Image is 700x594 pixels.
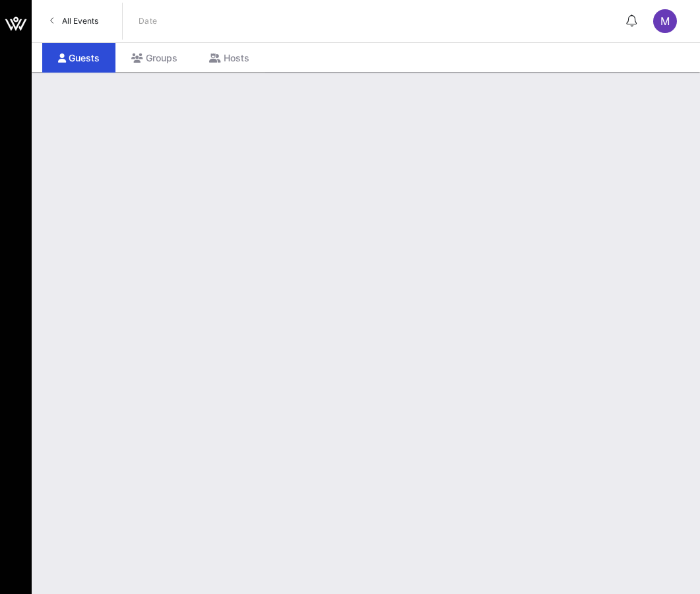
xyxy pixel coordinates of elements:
div: Groups [115,43,193,73]
div: Guests [42,43,115,73]
span: All Events [62,16,98,26]
a: All Events [42,11,106,32]
div: M [653,9,677,33]
p: Date [139,15,158,28]
div: Hosts [193,43,265,73]
span: M [660,15,670,28]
